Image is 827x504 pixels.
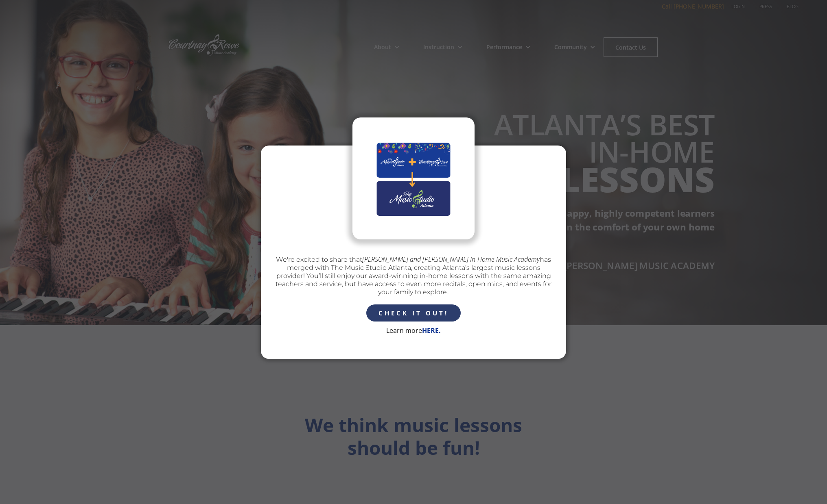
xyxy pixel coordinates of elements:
[422,326,441,335] a: HERE.
[362,255,540,264] em: [PERSON_NAME] and [PERSON_NAME] In-Home Music Academy
[366,304,461,322] a: CHECK IT OUT!
[273,255,554,296] p: We're excited to share that has merged with The Music Studio Atlanta, creating Atlanta’s largest ...
[386,326,441,335] p: Learn more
